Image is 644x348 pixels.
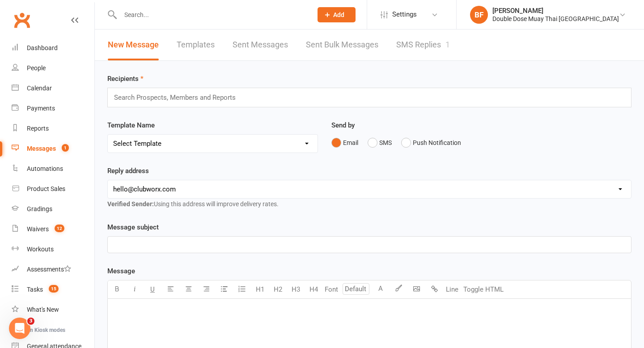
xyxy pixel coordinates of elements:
[27,125,49,132] div: Reports
[12,239,94,259] a: Workouts
[401,134,461,151] button: Push Notification
[492,7,619,15] div: [PERSON_NAME]
[12,58,94,78] a: People
[27,145,56,152] div: Messages
[27,266,71,273] div: Assessments
[322,280,340,298] button: Font
[107,200,279,208] span: Using this address will improve delivery rates.
[12,179,94,199] a: Product Sales
[118,8,306,21] input: Search...
[492,15,619,23] div: Double Dose Muay Thai [GEOGRAPHIC_DATA]
[343,283,369,295] input: Default
[392,4,417,25] span: Settings
[12,119,94,139] a: Reports
[368,134,392,151] button: SMS
[12,98,94,119] a: Payments
[27,165,63,172] div: Automations
[107,266,135,276] label: Message
[107,200,154,208] strong: Verified Sender:
[12,280,94,300] a: Tasks 15
[396,30,450,60] a: SMS Replies1
[150,285,155,293] span: U
[49,285,59,293] span: 15
[27,64,46,72] div: People
[144,280,161,298] button: U
[12,38,94,58] a: Dashboard
[12,78,94,98] a: Calendar
[27,306,59,313] div: What's New
[27,85,52,92] div: Calendar
[12,219,94,239] a: Waivers 12
[27,225,49,233] div: Waivers
[461,280,506,298] button: Toggle HTML
[333,11,344,18] span: Add
[62,144,69,152] span: 1
[251,280,269,298] button: H1
[12,159,94,179] a: Automations
[113,92,244,103] input: Search Prospects, Members and Reports
[27,286,43,293] div: Tasks
[269,280,287,298] button: H2
[12,199,94,219] a: Gradings
[331,120,355,131] label: Send by
[177,30,215,60] a: Templates
[233,30,288,60] a: Sent Messages
[372,280,390,298] button: A
[331,134,358,151] button: Email
[107,222,159,233] label: Message subject
[305,280,322,298] button: H4
[318,7,356,22] button: Add
[27,105,55,112] div: Payments
[12,300,94,320] a: What's New
[27,246,54,253] div: Workouts
[287,280,305,298] button: H3
[108,30,159,60] a: New Message
[443,280,461,298] button: Line
[107,73,144,84] label: Recipients
[11,9,33,31] a: Clubworx
[55,225,64,232] span: 12
[306,30,378,60] a: Sent Bulk Messages
[12,139,94,159] a: Messages 1
[107,166,149,176] label: Reply address
[27,205,52,212] div: Gradings
[27,318,34,325] span: 3
[445,40,450,49] div: 1
[470,6,488,24] div: BF
[12,259,94,280] a: Assessments
[27,44,58,51] div: Dashboard
[27,185,65,192] div: Product Sales
[107,120,155,131] label: Template Name
[9,318,30,339] iframe: Intercom live chat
